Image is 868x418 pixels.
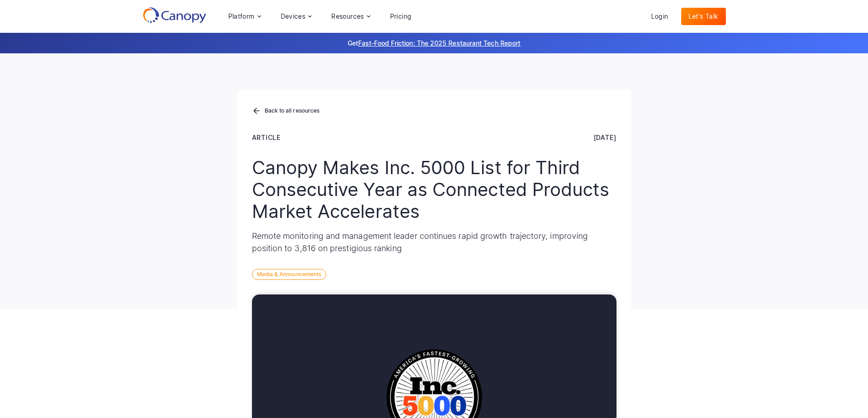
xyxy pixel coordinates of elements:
[265,108,320,114] div: Back to all resources
[228,13,255,20] div: Platform
[331,13,364,20] div: Resources
[358,39,520,47] a: Fast-Food Friction: The 2025 Restaurant Tech Report
[252,269,327,280] div: Media & Announcements
[281,13,306,20] div: Devices
[644,8,676,25] a: Login
[324,7,377,26] div: Resources
[252,157,616,222] h1: Canopy Makes Inc. 5000 List for Third Consecutive Year as Connected Products Market Accelerates
[211,38,657,48] p: Get
[252,105,320,117] a: Back to all resources
[252,230,616,254] p: Remote monitoring and management leader continues rapid growth trajectory, improving position to ...
[594,133,616,142] div: [DATE]
[252,133,281,142] div: Article
[273,7,319,26] div: Devices
[383,8,419,25] a: Pricing
[681,8,726,25] a: Let's Talk
[221,7,268,26] div: Platform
